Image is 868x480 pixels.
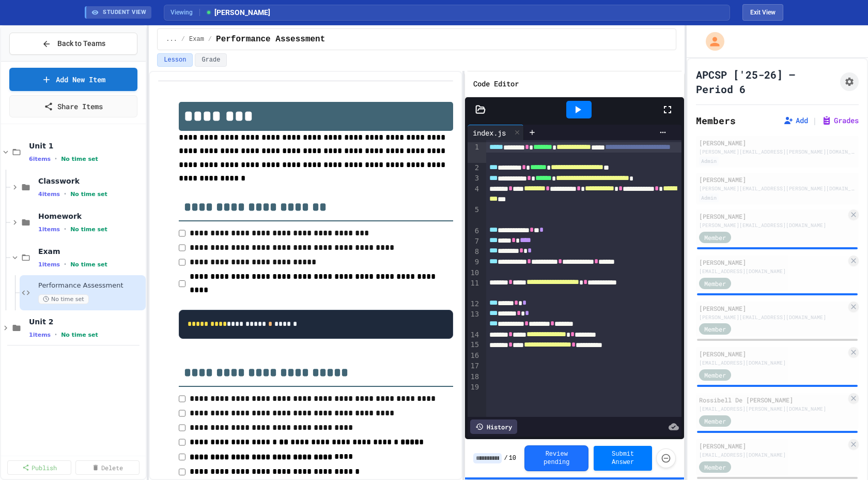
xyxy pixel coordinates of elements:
[468,184,481,205] div: 4
[9,68,137,91] a: Add New Item
[504,454,507,462] span: /
[699,304,846,313] div: [PERSON_NAME]
[699,349,846,358] div: [PERSON_NAME]
[699,395,846,404] div: Rossibell De [PERSON_NAME]
[473,78,519,91] h6: Code Editor
[468,236,481,247] div: 7
[166,35,177,43] span: ...
[822,115,859,126] button: Grades
[468,361,481,371] div: 17
[699,193,719,202] div: Admin
[825,439,858,470] iframe: chat widget
[699,157,719,166] div: Admin
[38,176,144,186] span: Classwork
[468,257,481,267] div: 9
[468,125,524,140] div: index.js
[57,38,105,49] span: Back to Teams
[704,370,726,380] span: Member
[696,113,736,128] h2: Members
[468,127,511,138] div: index.js
[468,142,481,163] div: 1
[699,138,856,147] div: [PERSON_NAME]
[468,340,481,350] div: 15
[171,8,200,17] span: Viewing
[524,445,588,471] button: Review pending
[468,299,481,309] div: 12
[468,205,481,226] div: 5
[742,4,783,21] button: Exit student view
[594,446,652,471] button: Submit Answer
[812,114,817,127] span: |
[509,454,516,462] span: 10
[840,72,859,91] button: Assignment Settings
[699,221,846,229] div: [PERSON_NAME][EMAIL_ADDRESS][DOMAIN_NAME]
[468,268,481,278] div: 10
[468,382,481,393] div: 19
[468,330,481,340] div: 14
[468,163,481,173] div: 2
[699,451,846,459] div: [EMAIL_ADDRESS][DOMAIN_NAME]
[70,261,107,268] span: No time set
[208,35,212,43] span: /
[468,247,481,257] div: 8
[38,247,144,256] span: Exam
[61,332,98,338] span: No time set
[61,156,98,162] span: No time set
[38,191,60,198] span: 4 items
[695,29,727,53] div: My Account
[103,8,146,17] span: STUDENT VIEW
[782,394,858,438] iframe: chat widget
[55,331,57,339] span: •
[470,419,517,434] div: History
[181,35,185,43] span: /
[38,261,60,268] span: 1 items
[216,33,325,46] span: Performance Assessment
[704,416,726,426] span: Member
[699,267,846,275] div: [EMAIL_ADDRESS][DOMAIN_NAME]
[157,53,193,67] button: Lesson
[704,324,726,334] span: Member
[29,317,144,326] span: Unit 2
[38,294,89,304] span: No time set
[9,95,137,117] a: Share Items
[704,233,726,242] span: Member
[468,309,481,330] div: 13
[55,155,57,163] span: •
[699,258,846,267] div: [PERSON_NAME]
[704,279,726,288] span: Member
[468,226,481,236] div: 6
[38,212,144,221] span: Homework
[29,156,51,162] span: 6 items
[699,148,856,156] div: [PERSON_NAME][EMAIL_ADDRESS][PERSON_NAME][DOMAIN_NAME]
[696,67,836,96] h1: APCSP ['25-26] — Period 6
[699,405,846,413] div: [EMAIL_ADDRESS][PERSON_NAME][DOMAIN_NAME]
[699,185,856,192] div: [PERSON_NAME][EMAIL_ADDRESS][PERSON_NAME][DOMAIN_NAME]
[38,226,60,233] span: 1 items
[9,33,137,55] button: Back to Teams
[699,359,846,367] div: [EMAIL_ADDRESS][DOMAIN_NAME]
[468,278,481,299] div: 11
[64,190,66,198] span: •
[75,460,139,475] a: Delete
[70,191,107,198] span: No time set
[704,462,726,472] span: Member
[29,141,144,151] span: Unit 1
[699,175,856,184] div: [PERSON_NAME]
[189,35,204,43] span: Exam
[602,450,643,467] span: Submit Answer
[29,332,51,338] span: 1 items
[205,7,270,18] span: [PERSON_NAME]
[64,260,66,268] span: •
[195,53,227,67] button: Grade
[783,115,808,126] button: Add
[7,460,71,475] a: Publish
[38,281,144,290] span: Performance Assessment
[699,212,846,221] div: [PERSON_NAME]
[70,226,107,233] span: No time set
[656,448,676,468] button: Force resubmission of student's answer (Admin only)
[468,173,481,184] div: 3
[468,372,481,382] div: 18
[699,441,846,451] div: [PERSON_NAME]
[64,225,66,233] span: •
[468,351,481,361] div: 16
